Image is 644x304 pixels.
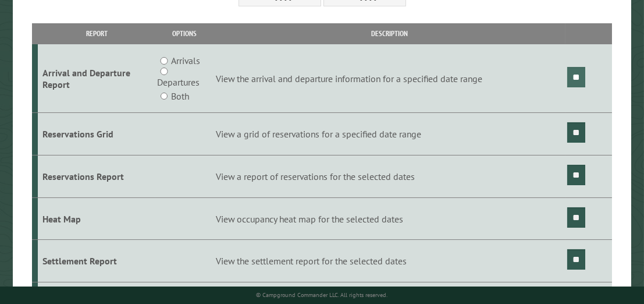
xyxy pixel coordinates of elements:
td: View occupancy heat map for the selected dates [214,197,565,240]
td: View a report of reservations for the selected dates [214,155,565,197]
td: Reservations Grid [38,113,155,155]
td: Reservations Report [38,155,155,197]
td: Arrival and Departure Report [38,44,155,113]
img: tab_domain_overview_orange.svg [31,73,41,83]
img: tab_keywords_by_traffic_grey.svg [116,73,125,83]
div: Domain Overview [44,75,104,82]
div: v 4.0.25 [33,19,57,28]
div: Domain: [DOMAIN_NAME] [30,30,128,40]
td: View the settlement report for the selected dates [214,240,565,282]
img: logo_orange.svg [19,19,28,28]
img: website_grey.svg [19,30,28,40]
label: Arrivals [171,54,200,68]
div: Keywords by Traffic [129,75,196,82]
label: Both [171,89,189,103]
td: View a grid of reservations for a specified date range [214,113,565,155]
label: Departures [157,75,200,89]
th: Report [38,23,155,44]
td: Settlement Report [38,240,155,282]
th: Options [155,23,214,44]
td: View the arrival and departure information for a specified date range [214,44,565,113]
th: Description [214,23,565,44]
td: Heat Map [38,197,155,240]
small: © Campground Commander LLC. All rights reserved. [257,291,388,299]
